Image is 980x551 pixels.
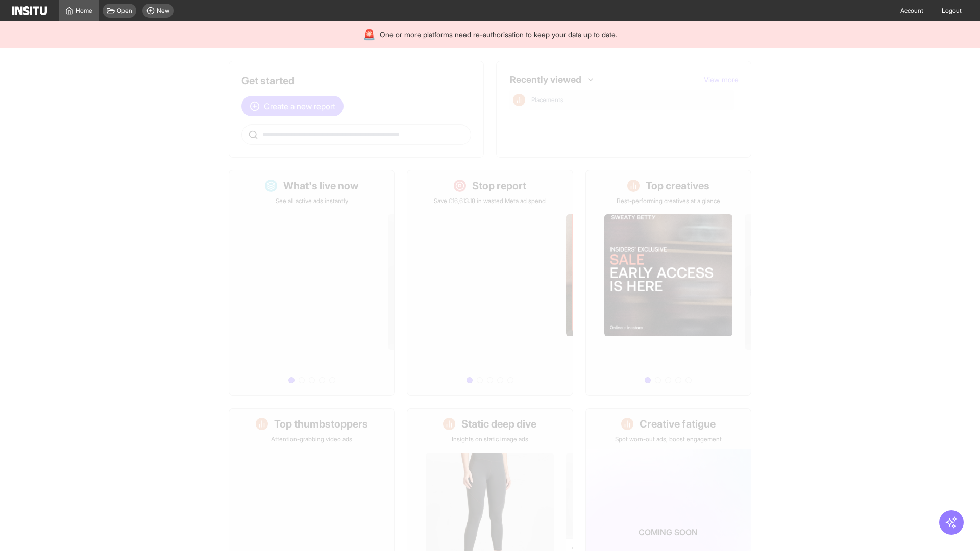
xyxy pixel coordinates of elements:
img: Logo [12,6,47,15]
div: 🚨 [363,28,376,42]
span: One or more platforms need re-authorisation to keep your data up to date. [380,30,617,40]
span: New [157,7,169,15]
span: Home [76,7,92,15]
span: Open [117,7,132,15]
